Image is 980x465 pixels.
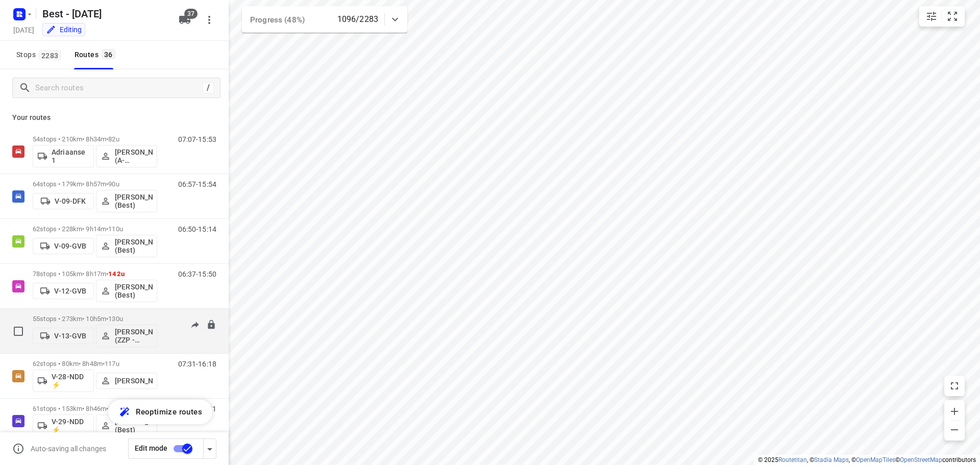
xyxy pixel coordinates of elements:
p: V-29-NDD ⚡ [52,418,89,434]
h5: Project date [9,24,38,36]
button: [PERSON_NAME] (Best) [96,414,157,437]
p: [PERSON_NAME] (ZZP - Best) [115,328,153,344]
span: Progress (48%) [250,15,305,25]
li: © 2025 , © , © © contributors [758,456,976,463]
span: 36 [102,49,115,59]
p: 07:31-16:18 [178,360,216,368]
div: Routes [75,48,118,61]
button: Reoptimize routes [108,400,212,424]
p: V-12-GVB [54,287,86,295]
button: 37 [175,10,195,30]
input: Search routes [35,80,203,96]
div: / [203,82,214,93]
div: Driver app settings [204,442,216,455]
p: 62 stops • 80km • 8h48m [33,360,157,368]
div: You are currently in edit mode. [46,25,82,35]
span: 130u [108,315,123,323]
p: [PERSON_NAME] (Best) [115,418,153,434]
p: Your routes [12,112,216,123]
p: 06:57-15:54 [178,180,216,188]
span: • [106,405,108,412]
span: 82u [108,135,119,143]
button: V-13-GVB [33,328,94,344]
button: V-09-GVB [33,238,94,254]
button: V-12-GVB [33,283,94,299]
h5: Best - [DATE] [38,6,170,22]
button: Adriaanse 1 [33,145,94,167]
p: 07:07-15:53 [178,135,216,143]
p: 55 stops • 273km • 10h5m [33,315,157,323]
span: 110u [108,225,123,233]
button: V-28-NDD ⚡ [33,370,94,392]
button: Map settings [921,6,942,27]
span: 90u [108,180,119,188]
button: Fit zoom [942,6,963,27]
p: 64 stops • 179km • 8h57m [33,180,157,188]
div: Progress (48%)1096/2283 [242,6,407,33]
p: V-09-DFK [55,197,86,205]
a: Routetitan [778,456,807,463]
button: [PERSON_NAME] (A-flexibleservice - Best - ZZP) [96,145,157,167]
button: Send to driver [185,315,205,335]
p: V-28-NDD ⚡ [52,373,89,389]
p: 61 stops • 153km • 8h46m [33,405,157,412]
p: 54 stops • 210km • 8h34m [33,135,157,143]
p: Adriaanse 1 [52,148,89,164]
p: [PERSON_NAME] [115,377,153,385]
span: • [106,180,108,188]
button: [PERSON_NAME] (Best) [96,235,157,257]
span: • [106,225,108,233]
p: [PERSON_NAME] (Best) [115,193,153,209]
p: 06:37-15:50 [178,270,216,278]
button: [PERSON_NAME] [96,373,157,389]
span: Stops [16,48,64,61]
span: 2283 [39,50,61,60]
button: More [199,10,219,30]
p: 1096/2283 [337,13,378,26]
span: 117u [105,360,119,368]
span: 142u [108,270,125,278]
p: 62 stops • 228km • 9h14m [33,225,157,233]
a: OpenMapTiles [856,456,895,463]
button: [PERSON_NAME] (Best) [96,280,157,302]
button: V-09-DFK [33,193,94,209]
span: • [106,135,108,143]
p: V-13-GVB [54,332,86,340]
p: Auto-saving all changes [31,445,106,453]
a: OpenStreetMap [900,456,942,463]
p: [PERSON_NAME] (Best) [115,283,153,299]
div: small contained button group [919,6,965,27]
p: [PERSON_NAME] (A-flexibleservice - Best - ZZP) [115,148,153,164]
span: • [103,360,105,368]
button: Lock route [206,320,216,331]
p: 78 stops • 105km • 8h17m [33,270,157,278]
span: 103u [108,405,123,412]
span: Edit mode [135,444,167,452]
span: Reoptimize routes [136,405,202,419]
span: • [106,315,108,323]
p: V-09-GVB [54,242,86,250]
span: Select [8,321,29,341]
button: [PERSON_NAME] (Best) [96,190,157,212]
p: [PERSON_NAME] (Best) [115,238,153,254]
button: [PERSON_NAME] (ZZP - Best) [96,325,157,347]
button: V-29-NDD ⚡ [33,414,94,437]
span: • [106,270,108,278]
a: Stadia Maps [814,456,849,463]
p: 06:50-15:14 [178,225,216,233]
span: 37 [184,9,198,19]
